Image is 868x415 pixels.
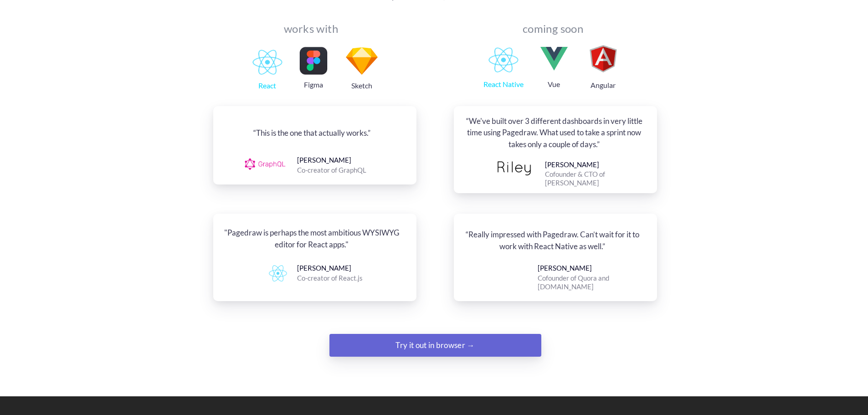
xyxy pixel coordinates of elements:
div: React Native [478,80,530,88]
div: Figma [296,81,331,89]
div: “We've built over 3 different dashboards in very little time using Pagedraw. What used to take a ... [463,115,646,150]
img: image.png [298,45,329,77]
div: React [249,82,286,90]
img: image.png [346,47,378,75]
img: 1786119702726483-1511943211646-D4982605-43E9-48EC-9604-858B5CF597D3.png [252,50,282,75]
div: “Really impressed with Pagedraw. Can’t wait for it to work with React Native as well.” [463,229,642,252]
div: Cofounder & CTO of [PERSON_NAME] [545,170,629,187]
div: works with [279,26,344,31]
img: 1786119702726483-1511943211646-D4982605-43E9-48EC-9604-858B5CF597D3.png [269,265,287,282]
div: [PERSON_NAME] [538,264,596,272]
div: "Pagedraw is perhaps the most ambitious WYSIWYG editor for React apps." [222,227,401,250]
div: coming soon [517,26,590,31]
div: [PERSON_NAME] [297,156,355,164]
a: Try it out in browser → [329,334,541,357]
div: Vue [536,80,572,88]
div: [PERSON_NAME] [297,264,355,272]
div: Co-creator of GraphQL [297,166,379,174]
div: Sketch [344,82,380,90]
img: image.png [590,45,617,72]
div: Angular [585,81,621,89]
img: image.png [540,45,568,72]
img: image.png [492,161,536,176]
img: image.png [242,156,288,172]
img: 1786119702726483-1511943211646-D4982605-43E9-48EC-9604-858B5CF597D3.png [488,47,519,72]
div: Try it out in browser → [363,336,508,354]
div: Co-creator of React.js [297,274,389,282]
div: [PERSON_NAME] [545,160,606,169]
div: Cofounder of Quora and [DOMAIN_NAME] [538,274,642,291]
div: “This is the one that actually works.” [222,127,401,139]
img: image.png [485,266,533,280]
